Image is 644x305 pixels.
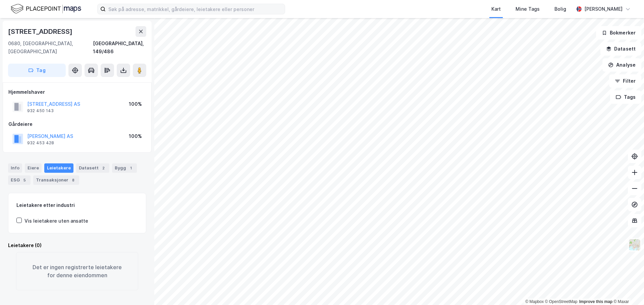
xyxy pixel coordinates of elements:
[93,40,146,56] div: [GEOGRAPHIC_DATA], 149/486
[25,163,42,173] div: Eiere
[44,163,73,173] div: Leietakere
[8,64,66,77] button: Tag
[8,120,146,128] div: Gårdeiere
[106,4,285,14] input: Søk på adresse, matrikkel, gårdeiere, leietakere eller personer
[33,175,79,185] div: Transaksjoner
[610,90,641,104] button: Tags
[8,88,146,96] div: Hjemmelshaver
[24,217,88,225] div: Vis leietakere uten ansatte
[112,163,137,173] div: Bygg
[11,3,81,15] img: logo.f888ab2527a4732fd821a326f86c7f29.svg
[21,177,28,183] div: 5
[8,26,74,37] div: [STREET_ADDRESS]
[602,58,641,72] button: Analyse
[610,273,644,305] iframe: Chat Widget
[600,42,641,56] button: Datasett
[610,273,644,305] div: Kontrollprogram for chat
[27,108,54,113] div: 932 450 143
[516,5,540,13] div: Mine Tags
[76,163,109,173] div: Datasett
[129,132,142,140] div: 100%
[8,163,22,173] div: Info
[525,299,544,304] a: Mapbox
[609,74,641,88] button: Filter
[579,299,612,304] a: Improve this map
[16,252,138,290] div: Det er ingen registrerte leietakere for denne eiendommen
[596,26,641,40] button: Bokmerker
[8,175,31,185] div: ESG
[100,165,107,171] div: 2
[554,5,566,13] div: Bolig
[129,100,142,108] div: 100%
[127,165,134,171] div: 1
[8,241,146,249] div: Leietakere (0)
[491,5,501,13] div: Kart
[16,201,138,209] div: Leietakere etter industri
[8,40,93,56] div: 0680, [GEOGRAPHIC_DATA], [GEOGRAPHIC_DATA]
[545,299,578,304] a: OpenStreetMap
[70,177,76,183] div: 8
[27,140,54,146] div: 932 453 428
[584,5,623,13] div: [PERSON_NAME]
[628,238,641,251] img: Z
